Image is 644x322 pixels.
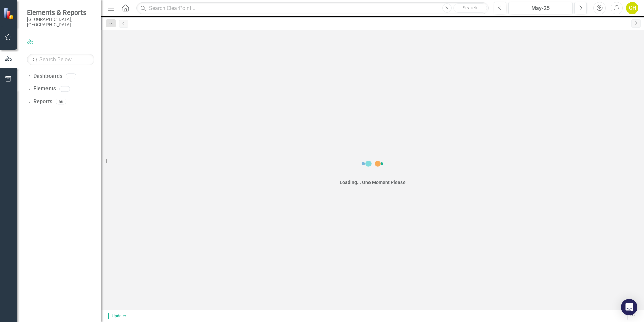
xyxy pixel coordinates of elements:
input: Search Below... [27,54,94,65]
button: CH [626,2,638,14]
img: ClearPoint Strategy [3,8,15,20]
div: Open Intercom Messenger [621,299,637,315]
span: Search [463,5,477,10]
small: [GEOGRAPHIC_DATA], [GEOGRAPHIC_DATA] [27,17,94,28]
div: May-25 [511,4,570,12]
button: Search [453,3,487,13]
a: Reports [33,98,52,106]
span: Updater [108,313,129,319]
button: May-25 [508,2,573,14]
input: Search ClearPoint... [136,2,489,14]
a: Elements [33,85,56,93]
div: 56 [56,99,66,105]
div: Loading... One Moment Please [340,179,406,186]
a: Dashboards [33,72,62,80]
span: Elements & Reports [27,8,94,17]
